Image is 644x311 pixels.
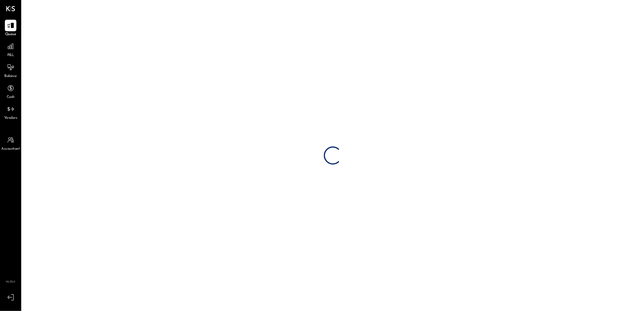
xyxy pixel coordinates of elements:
[4,115,17,121] span: Vendors
[7,53,14,58] span: P&L
[0,134,21,152] a: Accountant
[2,146,20,152] span: Accountant
[0,62,21,79] a: Balance
[0,20,21,37] a: Queue
[5,32,16,37] span: Queue
[4,74,17,79] span: Balance
[0,82,21,100] a: Cash
[0,103,21,121] a: Vendors
[0,41,21,58] a: P&L
[7,95,15,100] span: Cash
